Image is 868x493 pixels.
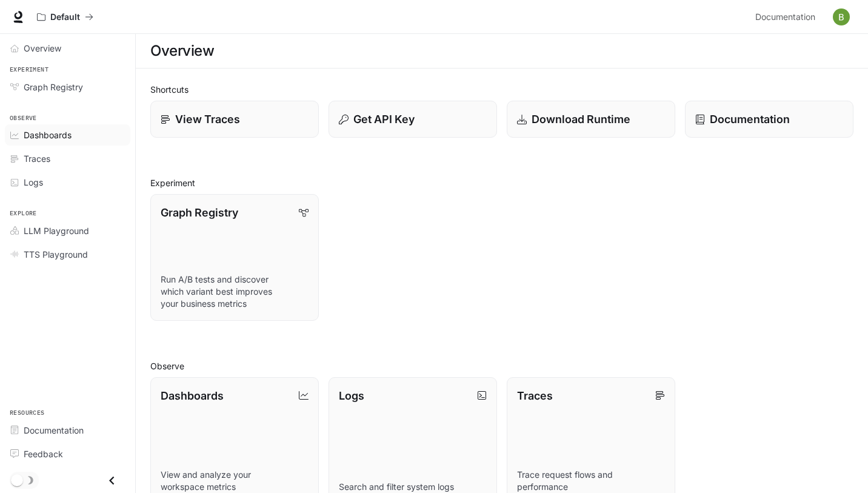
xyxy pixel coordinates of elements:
[532,111,630,127] p: Download Runtime
[98,468,125,493] button: Close drawer
[5,172,130,193] a: Logs
[5,420,130,441] a: Documentation
[5,244,130,265] a: TTS Playground
[685,101,853,138] a: Documentation
[175,111,240,127] p: View Traces
[5,38,130,59] a: Overview
[755,10,815,25] span: Documentation
[32,5,99,29] button: All workspaces
[161,204,238,221] p: Graph Registry
[161,469,309,493] p: View and analyze your workspace metrics
[5,220,130,241] a: LLM Playground
[161,387,224,404] p: Dashboards
[150,39,214,63] h1: Overview
[353,111,415,127] p: Get API Key
[24,129,72,141] span: Dashboards
[339,481,487,493] p: Search and filter system logs
[24,224,89,237] span: LLM Playground
[150,360,853,372] h2: Observe
[24,424,84,437] span: Documentation
[5,76,130,98] a: Graph Registry
[24,81,83,93] span: Graph Registry
[24,42,61,55] span: Overview
[517,469,665,493] p: Trace request flows and performance
[150,83,853,96] h2: Shortcuts
[24,176,43,189] span: Logs
[24,152,50,165] span: Traces
[829,5,853,29] button: User avatar
[833,8,850,25] img: User avatar
[11,473,23,486] span: Dark mode toggle
[517,387,553,404] p: Traces
[24,448,63,460] span: Feedback
[5,443,130,464] a: Feedback
[507,101,675,138] a: Download Runtime
[750,5,824,29] a: Documentation
[161,273,309,310] p: Run A/B tests and discover which variant best improves your business metrics
[5,124,130,146] a: Dashboards
[5,148,130,169] a: Traces
[150,101,319,138] a: View Traces
[24,248,88,261] span: TTS Playground
[150,194,319,321] a: Graph RegistryRun A/B tests and discover which variant best improves your business metrics
[150,176,853,189] h2: Experiment
[710,111,790,127] p: Documentation
[329,101,497,138] button: Get API Key
[50,12,80,22] p: Default
[339,387,364,404] p: Logs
